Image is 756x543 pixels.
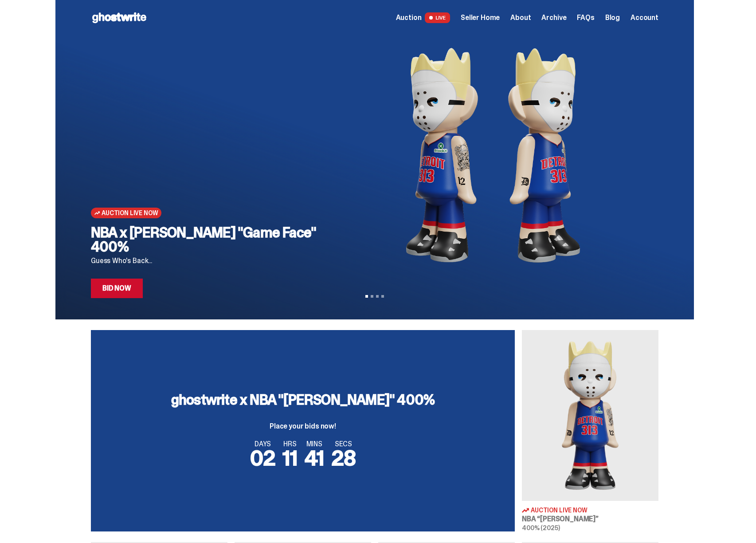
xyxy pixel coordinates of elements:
[510,14,531,21] a: About
[522,524,560,532] span: 400% (2025)
[396,14,422,21] span: Auction
[91,257,327,264] p: Guess Who's Back...
[91,225,327,254] h2: NBA x [PERSON_NAME] "Game Face" 400%
[331,441,356,448] span: SECS
[531,507,588,513] span: Auction Live Now
[371,295,373,298] button: View slide 2
[102,209,158,216] span: Auction Live Now
[381,295,384,298] button: View slide 4
[522,330,658,531] a: Eminem Auction Live Now
[425,12,450,23] span: LIVE
[365,295,368,298] button: View slide 1
[282,441,298,448] span: HRS
[396,12,450,23] a: Auction LIVE
[171,393,435,407] h3: ghostwrite x NBA "[PERSON_NAME]" 400%
[305,441,325,448] span: MINS
[605,14,620,21] a: Blog
[577,14,594,21] a: FAQs
[331,444,356,472] span: 28
[282,444,298,472] span: 11
[461,14,500,21] a: Seller Home
[171,423,435,430] p: Place your bids now!
[250,444,275,472] span: 02
[341,35,644,275] img: NBA x Eminem "Game Face" 400%
[631,14,658,21] a: Account
[305,444,325,472] span: 41
[91,279,143,298] a: Bid Now
[376,295,379,298] button: View slide 3
[522,515,658,523] h3: NBA “[PERSON_NAME]”
[541,14,566,21] a: Archive
[522,330,658,501] img: Eminem
[250,441,275,448] span: DAYS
